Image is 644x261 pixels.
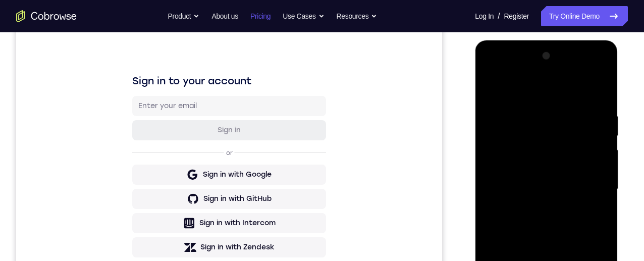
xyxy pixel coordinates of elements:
a: Pricing [250,6,271,26]
a: Try Online Demo [541,6,628,26]
a: Log In [475,6,494,26]
a: About us [211,6,238,26]
button: Sign in with Intercom [116,208,310,229]
a: Go to the home page [16,10,77,22]
a: Register [504,6,529,26]
span: / [498,10,500,22]
button: Sign in with GitHub [116,184,310,204]
div: Sign in with GitHub [187,189,255,199]
input: Enter your email [122,96,304,107]
p: or [208,144,219,152]
div: Sign in with Google [187,165,255,175]
button: Sign in with Google [116,160,310,180]
h1: Sign in to your account [116,69,310,83]
button: Sign in [116,116,310,136]
button: Use Cases [283,6,324,26]
button: Product [168,6,200,26]
div: Sign in with Zendesk [184,238,258,248]
div: Sign in with Intercom [183,214,259,224]
button: Sign in with Zendesk [116,233,310,253]
button: Resources [337,6,378,26]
